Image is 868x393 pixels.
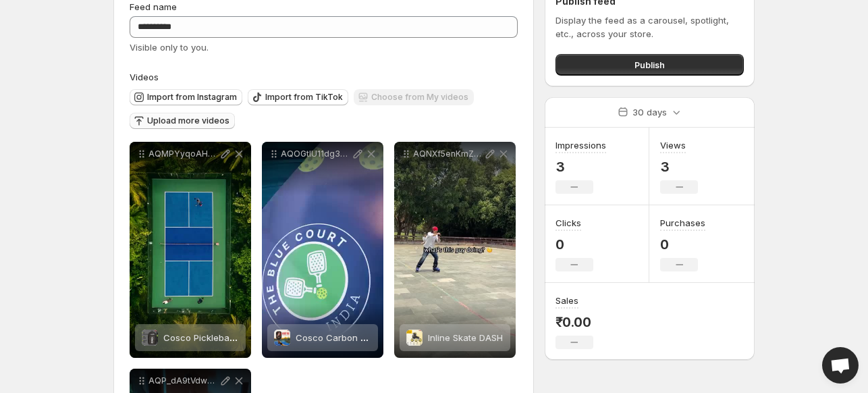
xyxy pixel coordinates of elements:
div: AQMPYyqoAHD44kxO4D7mGqRXXS4l99akF44nNP5UnbU5zp7Xw9Xcehfhq6WhfZcVOpYoPMhXgA6M6-IiR63zptW2LVWm97BWu... [130,142,251,358]
span: Import from TikTok [265,92,343,103]
p: AQOGtIU11dg3xWwt12frl25lFOvS0ejj8Lx5fS8_WUqOqxpFV5ACBVlEsG1oqh0gqW5FxmlvQ5QcW2RzsKVDrb2akku4-xjzi... [281,149,351,159]
p: AQP_dA9tVdwHYQ6yUGXiW-LfpGgC2i-QR5suqQ9AoJqx1uAjUOdzkStTUHVOOLSYOExXf4Crjvgbsg3xvw6dw-GWoVwEdhRZo... [148,375,219,386]
div: AQOGtIU11dg3xWwt12frl25lFOvS0ejj8Lx5fS8_WUqOqxpFV5ACBVlEsG1oqh0gqW5FxmlvQ5QcW2RzsKVDrb2akku4-xjzi... [262,142,383,358]
span: Videos [130,72,159,82]
button: Publish [555,54,744,76]
p: Display the feed as a carousel, spotlight, etc., across your store. [555,14,744,41]
img: Cosco Pickleball Carry Backpack [142,330,158,346]
h3: Impressions [555,138,606,152]
p: ₹0.00 [555,314,593,330]
button: Import from TikTok [248,89,348,105]
p: 30 days [632,105,667,119]
p: 0 [555,236,593,253]
span: Cosco Pickleball Carry Backpack [163,332,304,343]
span: Visible only to you. [130,42,209,53]
p: AQMPYyqoAHD44kxO4D7mGqRXXS4l99akF44nNP5UnbU5zp7Xw9Xcehfhq6WhfZcVOpYoPMhXgA6M6-IiR63zptW2LVWm97BWu... [148,149,219,159]
button: Upload more videos [130,113,235,129]
span: Cosco Carbon Edge 1.0 Pickleball Paddle [296,332,470,343]
span: Inline Skate DASH [428,332,503,343]
span: Publish [634,58,665,72]
span: Upload more videos [147,115,229,126]
h3: Purchases [660,216,705,230]
span: Import from Instagram [147,92,237,103]
button: Import from Instagram [130,89,242,105]
img: Cosco Carbon Edge 1.0 Pickleball Paddle [274,330,290,346]
img: Inline Skate DASH [406,330,423,346]
h3: Views [660,138,686,152]
span: Feed name [130,1,177,12]
p: 3 [660,159,698,175]
p: 3 [555,159,606,175]
h3: Sales [555,294,578,307]
h3: Clicks [555,216,581,230]
p: 0 [660,236,705,253]
div: AQNXf5enKmZDE90y_6D0PBTQ0gp-v4qVU9zA0uJfqaommR5m2cjyIB0jiLyk7UAi8Go-GgY1xpxf-0tkKhRgb3S7M4h1uECqE... [394,142,516,358]
p: AQNXf5enKmZDE90y_6D0PBTQ0gp-v4qVU9zA0uJfqaommR5m2cjyIB0jiLyk7UAi8Go-GgY1xpxf-0tkKhRgb3S7M4h1uECqE... [413,149,483,159]
div: Open chat [822,347,859,384]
